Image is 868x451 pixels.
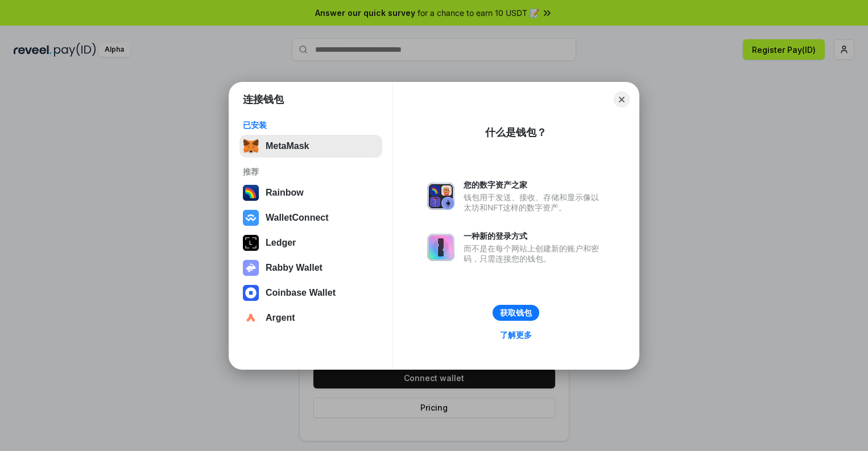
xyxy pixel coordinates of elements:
button: WalletConnect [239,206,382,229]
button: Coinbase Wallet [239,282,382,304]
button: Close [614,92,630,107]
img: svg+xml,%3Csvg%20width%3D%22120%22%20height%3D%22120%22%20viewBox%3D%220%200%20120%20120%22%20fil... [243,185,259,201]
div: MetaMask [266,141,309,151]
div: 一种新的登录方式 [464,231,605,241]
div: 推荐 [243,167,379,177]
div: 了解更多 [500,330,532,340]
button: Rainbow [239,181,382,204]
button: 获取钱包 [493,305,539,321]
img: svg+xml,%3Csvg%20width%3D%2228%22%20height%3D%2228%22%20viewBox%3D%220%200%2028%2028%22%20fill%3D... [243,285,259,301]
img: svg+xml,%3Csvg%20xmlns%3D%22http%3A%2F%2Fwww.w3.org%2F2000%2Fsvg%22%20fill%3D%22none%22%20viewBox... [243,260,259,276]
a: 了解更多 [493,328,539,342]
button: Ledger [239,231,382,254]
div: 获取钱包 [500,308,532,318]
button: Rabby Wallet [239,256,382,279]
img: svg+xml,%3Csvg%20width%3D%2228%22%20height%3D%2228%22%20viewBox%3D%220%200%2028%2028%22%20fill%3D... [243,310,259,326]
div: 而不是在每个网站上创建新的账户和密码，只需连接您的钱包。 [464,243,605,264]
div: Rabby Wallet [266,263,323,273]
img: svg+xml,%3Csvg%20xmlns%3D%22http%3A%2F%2Fwww.w3.org%2F2000%2Fsvg%22%20fill%3D%22none%22%20viewBox... [427,234,454,261]
button: MetaMask [239,135,382,158]
div: 您的数字资产之家 [464,180,605,190]
div: Argent [266,313,295,323]
button: Argent [239,307,382,329]
img: svg+xml,%3Csvg%20xmlns%3D%22http%3A%2F%2Fwww.w3.org%2F2000%2Fsvg%22%20width%3D%2228%22%20height%3... [243,235,259,251]
div: Coinbase Wallet [266,288,336,298]
img: svg+xml,%3Csvg%20fill%3D%22none%22%20height%3D%2233%22%20viewBox%3D%220%200%2035%2033%22%20width%... [243,138,259,154]
div: 钱包用于发送、接收、存储和显示像以太坊和NFT这样的数字资产。 [464,192,605,213]
div: WalletConnect [266,213,329,223]
img: svg+xml,%3Csvg%20xmlns%3D%22http%3A%2F%2Fwww.w3.org%2F2000%2Fsvg%22%20fill%3D%22none%22%20viewBox... [427,183,454,210]
div: 已安装 [243,120,379,130]
img: svg+xml,%3Csvg%20width%3D%2228%22%20height%3D%2228%22%20viewBox%3D%220%200%2028%2028%22%20fill%3D... [243,210,259,226]
div: Rainbow [266,188,304,198]
div: Ledger [266,238,296,248]
div: 什么是钱包？ [485,126,547,139]
h1: 连接钱包 [243,93,284,106]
